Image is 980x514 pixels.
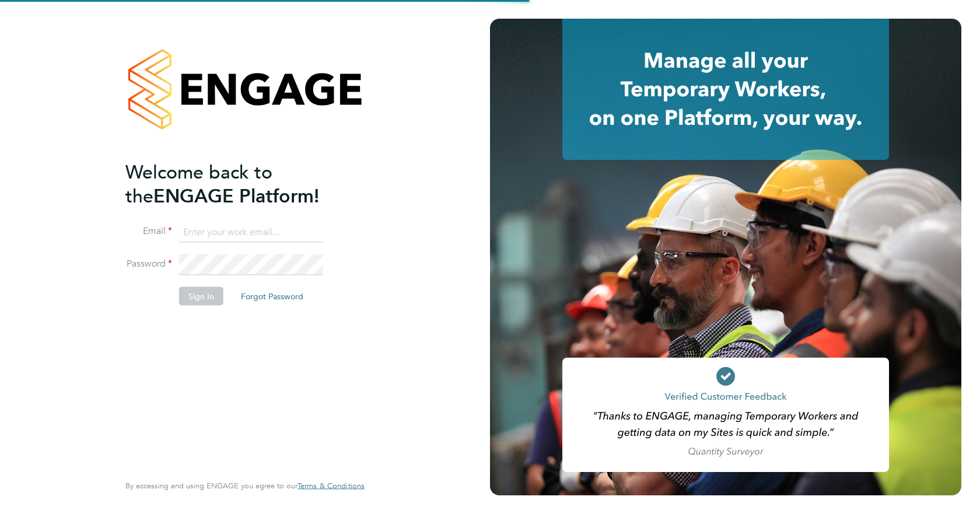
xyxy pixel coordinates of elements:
[125,160,353,208] h2: ENGAGE Platform!
[232,287,313,306] button: Forgot Password
[179,287,223,306] button: Sign In
[125,160,272,207] span: Welcome back to the
[179,222,323,243] input: Enter your work email...
[125,481,365,491] span: By accessing and using ENGAGE you agree to our
[297,481,365,491] a: Terms & Conditions
[125,258,172,270] label: Password
[125,225,172,237] label: Email
[297,481,365,491] span: Terms & Conditions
